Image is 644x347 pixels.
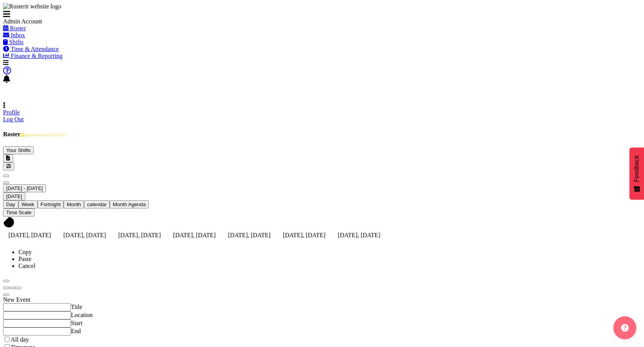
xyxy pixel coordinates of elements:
span: [DATE], [DATE] [63,232,106,238]
span: Day [6,202,15,207]
button: Timeline Month [64,200,84,208]
button: Fortnight [38,200,64,208]
span: calendar [87,202,107,207]
span: Feedback [633,155,640,182]
input: Location [3,311,71,319]
a: Inbox [3,32,25,38]
button: Today [3,192,25,200]
span: Time Scale [6,210,31,215]
input: Title [3,303,71,311]
span: Your Shifts [6,147,31,153]
a: Profile [3,109,20,116]
li: Paste [18,256,641,263]
button: Download a PDF of the roster according to the set date range. [3,154,13,162]
label: Start [71,320,82,326]
button: Close [3,294,9,296]
button: Previous [3,175,9,177]
span: Finance & Reporting [11,53,62,59]
button: Filter Shifts [3,162,14,170]
img: Rosterit website logo [3,3,61,10]
span: [DATE] - [DATE] [6,185,43,191]
div: previous period [3,170,641,177]
div: New Event [3,296,195,303]
span: All day [11,336,29,343]
button: Month [84,200,110,208]
button: Time Scale [3,208,34,216]
span: [DATE], [DATE] [228,232,271,238]
div: next period [3,177,641,184]
button: October 2025 [3,184,46,192]
span: Month [67,202,81,207]
button: Feedback - Show survey [629,147,644,200]
input: All day [5,337,10,342]
button: Month Agenda [110,200,149,208]
div: Timeline Week of October 9, 2025 [3,170,641,243]
div: Admin Account [3,18,118,25]
a: Time & Attendance [3,46,59,52]
span: [DATE] [6,193,22,199]
button: Timeline Week [18,200,38,208]
h4: Roster [3,131,641,138]
span: Published until [DATE] [20,132,66,137]
a: Shifts [3,39,23,45]
span: Inbox [11,32,25,38]
div: October 06 - 12, 2025 [3,184,641,192]
li: Copy [18,249,641,256]
span: Roster [10,25,26,31]
span: [DATE], [DATE] [118,232,161,238]
button: Next [3,182,9,184]
label: End [71,328,81,334]
span: Month Agenda [113,202,146,207]
label: Location [71,312,93,318]
input: End [3,327,71,335]
span: [DATE], [DATE] [8,232,51,238]
span: Week [21,202,34,207]
span: [DATE], [DATE] [173,232,216,238]
label: Title [71,304,82,310]
input: Start [3,319,71,327]
span: [DATE], [DATE] [338,232,380,238]
a: Log Out [3,116,24,122]
button: Your Shifts [3,146,34,154]
span: [DATE], [DATE] [283,232,325,238]
span: Time & Attendance [11,46,59,52]
li: Cancel [18,263,641,269]
button: Timeline Day [3,200,18,208]
span: Fortnight [41,202,61,207]
img: help-xxl-2.png [621,324,629,332]
button: Close [3,280,9,282]
a: Finance & Reporting [3,53,62,59]
a: Roster [3,25,26,31]
span: Shifts [9,39,23,45]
